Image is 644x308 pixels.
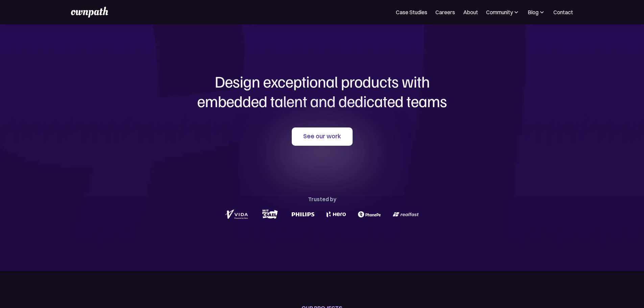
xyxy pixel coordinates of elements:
[308,194,336,204] div: Trusted by
[463,8,478,16] a: About
[528,8,545,16] div: Blog
[435,8,455,16] a: Careers
[553,8,573,16] a: Contact
[528,8,539,16] div: Blog
[486,8,520,16] div: Community
[486,8,513,16] div: Community
[396,8,427,16] a: Case Studies
[292,127,353,146] a: See our work
[160,72,484,111] h1: Design exceptional products with embedded talent and dedicated teams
